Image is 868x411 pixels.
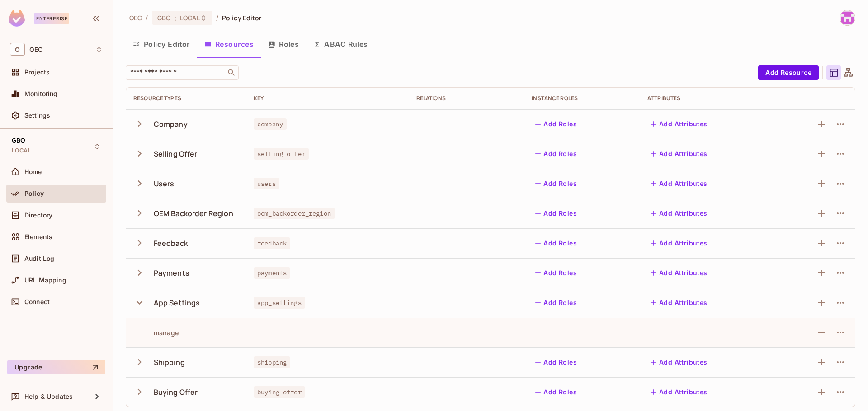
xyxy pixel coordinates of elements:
[532,385,580,399] button: Add Roles
[12,137,25,144] span: GBO
[647,355,711,369] button: Add Attributes
[254,148,309,160] span: selling_offer
[154,149,198,159] div: Selling Offer
[261,33,306,55] button: Roles
[254,95,402,102] div: Key
[154,268,189,278] div: Payments
[647,117,711,131] button: Add Attributes
[129,14,142,22] span: the active workspace
[10,43,25,56] span: O
[532,206,580,221] button: Add Roles
[532,176,580,191] button: Add Roles
[29,46,42,53] span: Workspace: OEC
[254,386,305,398] span: buying_offer
[647,266,711,280] button: Add Attributes
[154,298,200,308] div: App Settings
[254,208,335,219] span: oem_backorder_region
[222,14,262,22] span: Policy Editor
[254,178,279,189] span: users
[840,10,855,25] img: Santiago.DeIralaMut@oeconnection.com
[758,65,819,80] button: Add Resource
[24,90,58,97] span: Monitoring
[532,95,633,102] div: Instance roles
[154,179,175,189] div: Users
[154,119,188,129] div: Company
[306,33,375,55] button: ABAC Rules
[532,147,580,161] button: Add Roles
[24,168,42,175] span: Home
[157,14,170,22] span: GBO
[24,233,52,240] span: Elements
[24,112,50,119] span: Settings
[197,33,261,55] button: Resources
[647,296,711,310] button: Add Attributes
[9,10,25,27] img: SReyMgAAAABJRU5ErkJggg==
[24,277,66,284] span: URL Mapping
[647,95,766,102] div: Attributes
[154,208,233,218] div: OEM Backorder Region
[154,387,198,397] div: Buying Offer
[254,297,305,309] span: app_settings
[180,14,200,22] span: LOCAL
[532,236,580,250] button: Add Roles
[24,190,44,197] span: Policy
[133,328,179,337] div: manage
[24,298,50,305] span: Connect
[254,118,287,130] span: company
[154,357,185,367] div: Shipping
[24,212,52,219] span: Directory
[126,33,197,55] button: Policy Editor
[254,237,290,249] span: feedback
[12,147,31,154] span: LOCAL
[647,206,711,221] button: Add Attributes
[532,266,580,280] button: Add Roles
[24,69,50,76] span: Projects
[254,356,290,368] span: shipping
[24,255,54,262] span: Audit Log
[7,360,105,374] button: Upgrade
[532,355,580,369] button: Add Roles
[154,238,188,248] div: Feedback
[647,147,711,161] button: Add Attributes
[647,236,711,250] button: Add Attributes
[34,13,69,24] div: Enterprise
[532,296,580,310] button: Add Roles
[133,95,239,102] div: Resource Types
[146,14,148,22] li: /
[216,14,218,22] li: /
[647,385,711,399] button: Add Attributes
[174,14,177,22] span: :
[24,393,73,400] span: Help & Updates
[647,176,711,191] button: Add Attributes
[254,267,290,279] span: payments
[416,95,518,102] div: Relations
[532,117,580,131] button: Add Roles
